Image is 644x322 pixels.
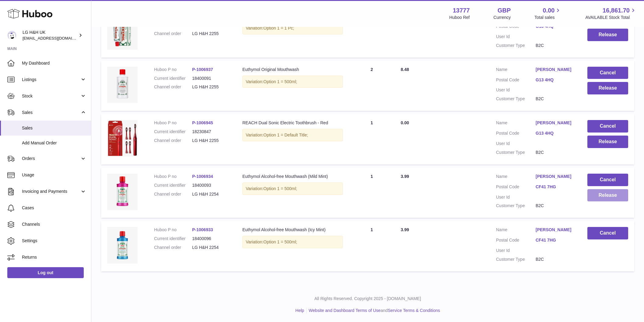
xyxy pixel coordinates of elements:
a: P-1006934 [192,174,213,179]
span: [EMAIL_ADDRESS][DOMAIN_NAME] [23,36,90,41]
dt: Customer Type [496,150,536,155]
div: Variation: [242,182,343,195]
strong: 13777 [453,6,470,15]
dt: Customer Type [496,257,536,262]
li: and [307,308,440,313]
dd: LG H&H 2255 [192,84,230,90]
dt: Postal Code [496,23,536,31]
button: Cancel [587,67,628,79]
dd: 18400091 [192,76,230,81]
a: Help [295,308,304,313]
dd: 18400096 [192,236,230,242]
dt: User Id [496,34,536,40]
dd: 18400093 [192,182,230,188]
dt: Huboo P no [154,174,192,179]
span: Option 1 = 500ml; [263,239,297,244]
a: [PERSON_NAME] [536,67,575,73]
button: Cancel [587,174,628,186]
span: Total sales [534,15,561,20]
span: Cases [22,205,86,211]
a: P-1006945 [192,120,213,125]
div: REACH Dual Sonic Electric Toothbrush - Red [242,120,343,126]
div: Currency [494,15,511,20]
div: Variation: [242,129,343,141]
span: Stock [22,93,80,99]
dt: Customer Type [496,96,536,102]
span: 8.48 [401,67,409,72]
button: Release [587,189,628,202]
div: Huboo Ref [449,15,470,20]
div: Variation: [242,22,343,34]
dt: Channel order [154,31,192,37]
dd: LG H&H 2255 [192,31,230,37]
td: 1 [349,7,395,58]
span: Returns [22,254,86,260]
a: CF41 7HG [536,237,575,243]
span: Option 1 = Default Title; [263,133,308,137]
strong: GBP [498,6,511,15]
img: Euthymol_Alcohol_Free_Mild_Mint_Mouthwash_500ml.webp [107,174,138,210]
img: Euthymol-Original-Mouthwash-500ml.webp [107,67,138,103]
img: veechen@lghnh.co.uk [7,31,16,40]
dt: Channel order [154,138,192,143]
span: Listings [22,77,80,83]
a: [PERSON_NAME] [536,174,575,179]
dt: User Id [496,194,536,200]
dt: Name [496,174,536,181]
span: Settings [22,238,86,244]
a: CF41 7HG [536,184,575,190]
a: 16,861.70 AVAILABLE Stock Total [585,6,637,20]
span: Option 1 = 500ml; [263,79,297,84]
dd: LG H&H 2255 [192,138,230,143]
dt: Huboo P no [154,227,192,233]
div: Variation: [242,76,343,88]
a: P-1006937 [192,67,213,72]
span: My Dashboard [22,60,86,66]
a: Website and Dashboard Terms of Use [309,308,381,313]
a: [PERSON_NAME] [536,227,575,233]
dt: Channel order [154,245,192,250]
button: Cancel [587,120,628,133]
div: Euthymol Original Mouthwash [242,67,343,73]
dd: B2C [536,203,575,209]
dd: B2C [536,43,575,48]
dt: Customer Type [496,203,536,209]
span: Invoicing and Payments [22,189,80,194]
span: Sales [22,125,86,131]
img: 1_49ebbd56-f9cf-48fa-9b81-f5587c9ec770.webp [107,120,138,157]
button: Release [587,82,628,94]
p: All Rights Reserved. Copyright 2025 - [DOMAIN_NAME] [96,296,639,302]
dd: LG H&H 2254 [192,191,230,197]
button: Release [587,136,628,148]
a: Service Terms & Conditions [388,308,440,313]
div: Euthymol Alcohol-free Mouthwash (Icy Mint) [242,227,343,233]
span: Option 1 = 1 Pc; [263,26,294,30]
span: 0.00 [543,6,555,15]
dd: 18230847 [192,129,230,135]
span: Orders [22,156,80,161]
dt: Name [496,227,536,234]
dt: Postal Code [496,184,536,191]
a: G13 4HQ [536,130,575,136]
a: 0.00 Total sales [534,6,561,20]
td: 1 [349,168,395,218]
dt: Channel order [154,84,192,90]
dt: Current identifier [154,236,192,242]
dt: Customer Type [496,43,536,48]
div: LG H&H UK [23,30,77,41]
dt: Postal Code [496,77,536,84]
div: Euthymol Alcohol-free Mouthwash (Mild Mint) [242,174,343,179]
button: Cancel [587,227,628,239]
span: Option 1 = 500ml; [263,186,297,191]
dd: B2C [536,96,575,102]
button: Release [587,29,628,41]
dt: Huboo P no [154,67,192,73]
dt: Name [496,67,536,74]
span: Usage [22,172,86,178]
dt: User Id [496,87,536,93]
td: 2 [349,61,395,111]
dt: Channel order [154,191,192,197]
dt: Huboo P no [154,120,192,126]
td: 1 [349,114,395,165]
span: AVAILABLE Stock Total [585,15,637,20]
